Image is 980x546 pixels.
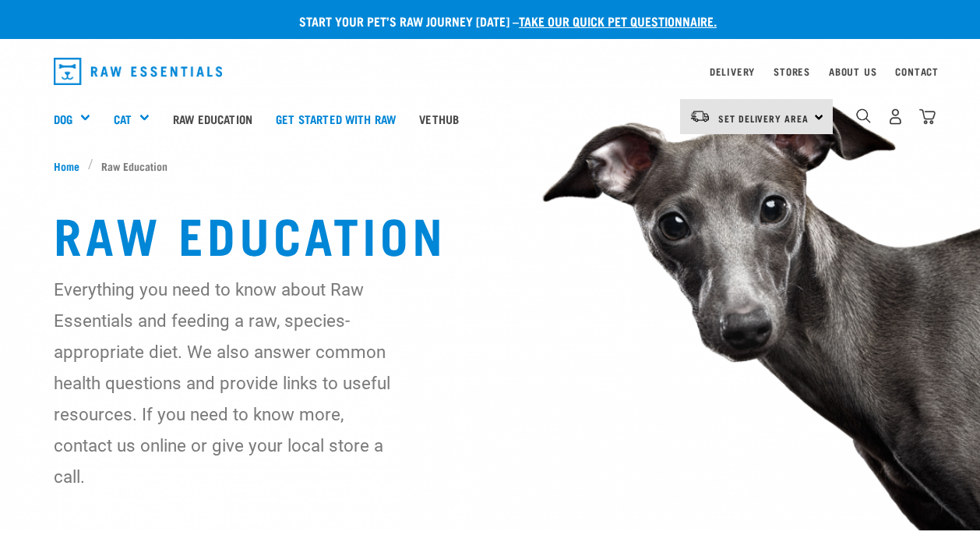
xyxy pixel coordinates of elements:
a: Vethub [407,87,471,150]
h1: Raw Education [54,205,926,261]
a: Delivery [710,69,755,74]
a: Dog [54,110,72,128]
a: Raw Education [161,87,264,150]
nav: breadcrumbs [54,158,926,174]
img: user.png [887,108,904,125]
a: Contact [895,69,939,74]
a: Home [54,158,88,174]
img: home-icon-1@2x.png [856,108,871,123]
a: Stores [774,69,810,74]
a: take our quick pet questionnaire. [519,17,717,24]
img: van-moving.png [689,109,710,123]
a: Get started with Raw [264,87,407,150]
a: About Us [829,69,876,74]
a: Cat [114,110,132,128]
img: Raw Essentials Logo [54,58,222,85]
p: Everything you need to know about Raw Essentials and feeding a raw, species-appropriate diet. We ... [54,274,403,492]
span: Home [54,158,79,174]
span: Set Delivery Area [718,115,809,121]
img: home-icon@2x.png [919,108,936,125]
nav: dropdown navigation [41,51,939,91]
